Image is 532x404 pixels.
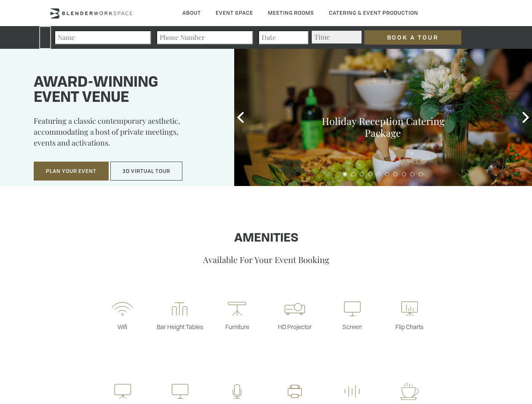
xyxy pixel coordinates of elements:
p: Available For Your Event Booking [27,254,505,265]
input: Phone Number [156,30,253,45]
input: Date [258,30,309,45]
p: HD Projector [266,323,323,331]
button: Plan Your Event [34,162,109,181]
input: Book a Tour [364,30,461,45]
p: Bar Height Tables [151,323,209,331]
h1: Award-winning event venue [34,75,213,106]
p: Furniture [209,323,266,331]
p: Wifi [94,323,151,331]
button: 3D Virtual Tour [110,162,182,181]
p: Featuring a classic contemporary aesthetic, accommodating a host of private meetings, events and ... [34,115,213,154]
h1: Amenities [27,232,505,245]
p: Flip Charts [381,323,438,331]
a: Holiday Reception Catering Package [322,114,444,139]
input: Name [54,30,151,45]
p: Screen [323,323,381,331]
